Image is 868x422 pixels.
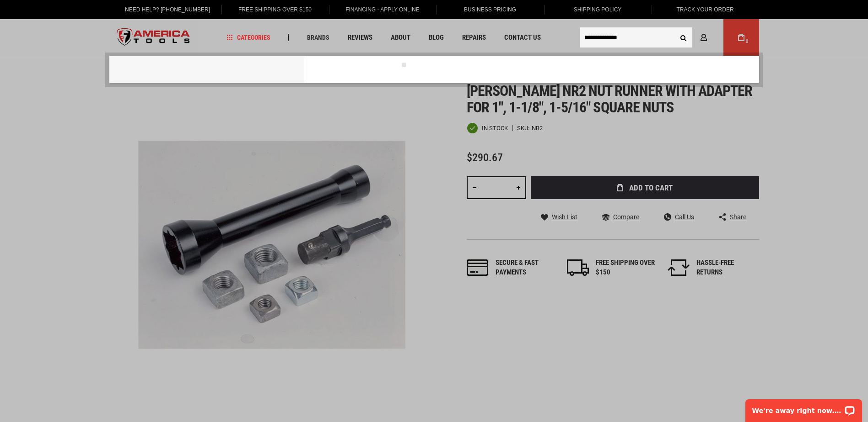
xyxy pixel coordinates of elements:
a: Categories [222,32,275,44]
button: Search [675,29,692,46]
a: Brands [303,32,334,44]
iframe: LiveChat chat widget [739,393,868,422]
span: Categories [226,34,270,41]
span: Brands [307,34,329,41]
